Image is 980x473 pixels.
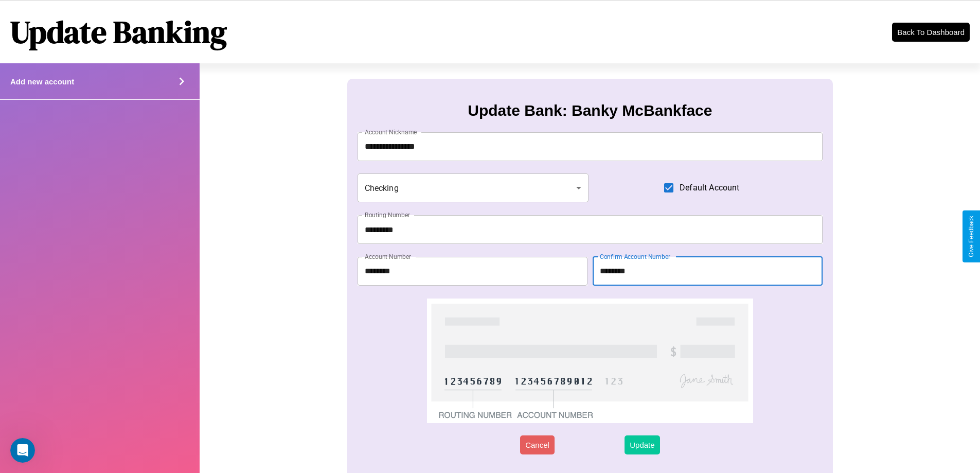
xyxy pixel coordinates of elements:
label: Routing Number [365,211,410,219]
label: Account Number [365,252,411,261]
h4: Add new account [10,77,74,86]
div: Give Feedback [968,216,975,257]
h1: Update Banking [10,11,227,53]
span: Default Account [680,182,739,194]
label: Confirm Account Number [600,252,670,261]
img: check [427,299,753,423]
div: Checking [358,173,589,202]
h3: Update Bank: Banky McBankface [468,102,712,119]
label: Account Nickname [365,128,417,136]
iframe: Intercom live chat [10,438,35,463]
button: Update [625,435,660,454]
button: Back To Dashboard [892,23,970,42]
button: Cancel [520,435,555,454]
